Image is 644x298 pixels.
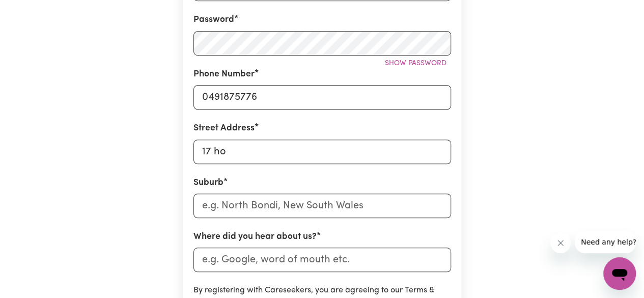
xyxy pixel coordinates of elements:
[6,7,62,15] span: Need any help?
[193,230,317,243] label: Where did you hear about us?
[603,257,636,290] iframe: Button to launch messaging window
[385,60,446,67] span: Show password
[193,85,451,110] input: e.g. 0412 345 678
[380,56,451,71] button: Show password
[193,122,255,135] label: Street Address
[193,176,223,189] label: Suburb
[575,231,636,253] iframe: Message from company
[193,194,451,218] input: e.g. North Bondi, New South Wales
[193,140,451,164] input: e.g. 221B Victoria St
[193,248,451,272] input: e.g. Google, word of mouth etc.
[193,68,255,81] label: Phone Number
[193,13,234,26] label: Password
[550,233,571,253] iframe: Close message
